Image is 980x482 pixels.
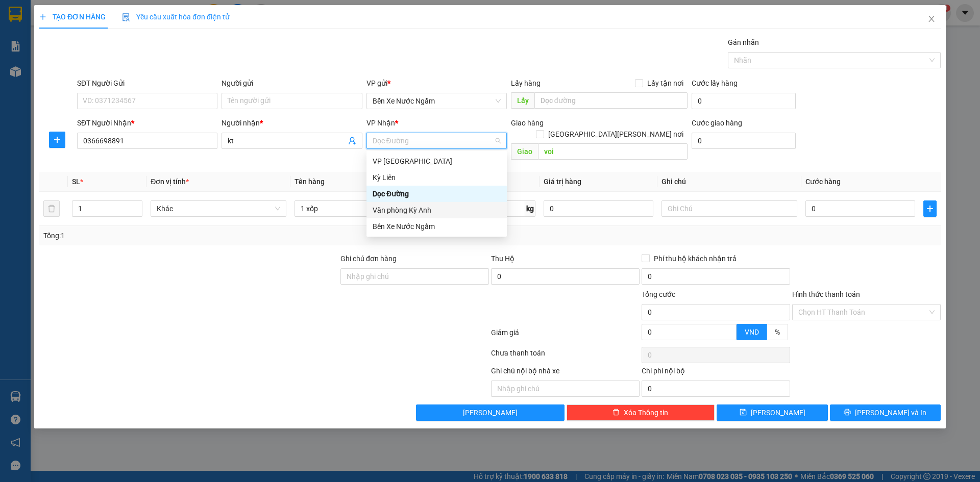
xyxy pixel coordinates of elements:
[43,200,60,217] button: delete
[511,92,534,109] span: Lấy
[927,15,936,23] span: close
[463,407,518,418] span: [PERSON_NAME]
[717,404,827,421] button: save[PERSON_NAME]
[39,13,106,21] span: TẠO ĐƠN HÀNG
[740,409,747,417] span: save
[728,38,759,46] label: Gán nhãn
[612,409,620,417] span: delete
[642,290,675,298] span: Tổng cước
[751,407,805,418] span: [PERSON_NAME]
[373,221,501,232] div: Bến Xe Nước Ngầm
[692,119,742,127] label: Cước giao hàng
[222,117,362,129] div: Người nhận
[366,202,507,218] div: Văn phòng Kỳ Anh
[157,201,280,216] span: Khác
[491,255,514,263] span: Thu Hộ
[792,290,860,298] label: Hình thức thanh toán
[650,253,741,264] span: Phí thu hộ khách nhận trả
[49,132,65,148] button: plus
[624,407,668,418] span: Xóa Thông tin
[43,230,378,241] div: Tổng: 1
[373,93,501,109] span: Bến Xe Nước Ngầm
[5,75,114,90] li: In ngày: 14:00 15/08
[122,13,230,21] span: Yêu cầu xuất hóa đơn điện tử
[77,78,217,89] div: SĐT Người Gửi
[923,200,937,217] button: plus
[661,200,797,217] input: Ghi Chú
[692,133,796,149] input: Cước giao hàng
[490,327,641,345] div: Giảm giá
[491,380,640,397] input: Nhập ghi chú
[72,177,80,186] span: SL
[544,200,653,217] input: 0
[692,93,796,109] input: Cước lấy hàng
[366,119,395,127] span: VP Nhận
[511,79,541,87] span: Lấy hàng
[745,328,759,336] span: VND
[366,153,507,169] div: VP Mỹ Đình
[5,61,114,75] li: [PERSON_NAME]
[844,409,851,417] span: printer
[544,129,688,140] span: [GEOGRAPHIC_DATA][PERSON_NAME] nơi
[50,136,65,144] span: plus
[692,79,738,87] label: Cước lấy hàng
[348,137,356,145] span: user-add
[295,177,325,186] span: Tên hàng
[643,78,688,89] span: Lấy tận nơi
[340,268,489,285] input: Ghi chú đơn hàng
[544,177,581,186] span: Giá trị hàng
[416,404,565,421] button: [PERSON_NAME]
[490,347,641,365] div: Chưa thanh toán
[366,218,507,235] div: Bến Xe Nước Ngầm
[373,133,501,148] span: Dọc Đường
[511,119,544,127] span: Giao hàng
[122,13,130,21] img: icon
[534,92,688,109] input: Dọc đường
[373,205,501,216] div: Văn phòng Kỳ Anh
[373,172,501,183] div: Kỳ Liên
[567,404,715,421] button: deleteXóa Thông tin
[830,404,941,421] button: printer[PERSON_NAME] và In
[366,186,507,202] div: Dọc Đường
[373,188,501,199] div: Dọc Đường
[295,200,430,217] input: VD: Bàn, Ghế
[511,143,538,160] span: Giao
[917,5,946,34] button: Close
[39,13,46,20] span: plus
[657,172,801,192] th: Ghi chú
[805,177,841,186] span: Cước hàng
[775,328,780,336] span: %
[77,117,217,129] div: SĐT Người Nhận
[373,156,501,167] div: VP [GEOGRAPHIC_DATA]
[222,78,362,89] div: Người gửi
[366,169,507,186] div: Kỳ Liên
[151,177,189,186] span: Đơn vị tính
[855,407,926,418] span: [PERSON_NAME] và In
[538,143,688,160] input: Dọc đường
[491,365,640,380] div: Ghi chú nội bộ nhà xe
[642,365,790,380] div: Chi phí nội bộ
[340,255,397,263] label: Ghi chú đơn hàng
[525,200,535,217] span: kg
[924,205,936,213] span: plus
[366,78,507,89] div: VP gửi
